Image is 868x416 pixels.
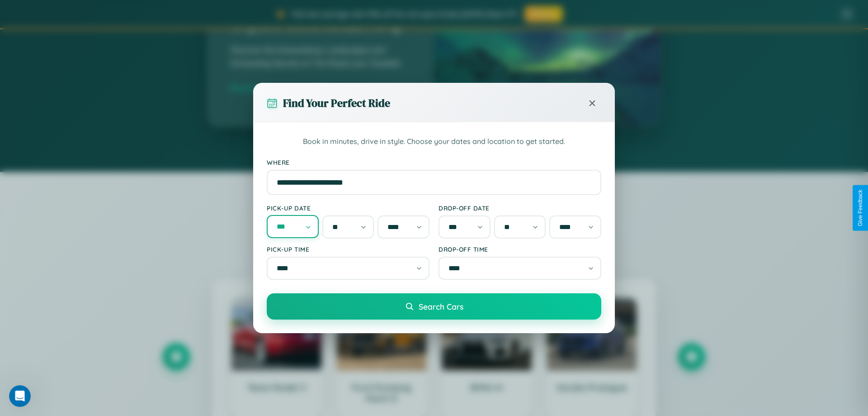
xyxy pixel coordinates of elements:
p: Book in minutes, drive in style. Choose your dates and location to get started. [267,136,601,148]
label: Drop-off Date [439,204,601,212]
button: Search Cars [267,293,601,320]
span: Search Cars [419,301,463,311]
label: Pick-up Time [267,245,429,253]
label: Pick-up Date [267,204,429,212]
label: Where [267,158,601,166]
h3: Find Your Perfect Ride [283,96,390,110]
label: Drop-off Time [439,245,601,253]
